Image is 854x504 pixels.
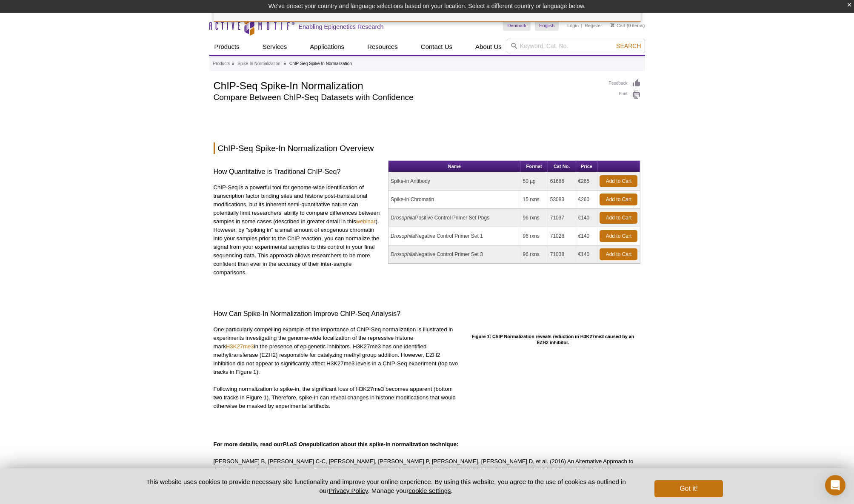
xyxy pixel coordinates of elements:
[391,251,415,257] i: Drosophila
[520,191,548,209] td: 15 rxns
[131,477,641,495] p: This website uses cookies to provide necessary site functionality and improve your online experie...
[214,183,382,277] p: ChIP-Seq is a powerful tool for genome-wide identification of transcription factor binding sites ...
[654,480,723,497] button: Got it!
[576,161,598,172] th: Price
[600,248,637,260] a: Add to Cart
[214,167,382,177] h3: How Quantitative is Traditional ChIP-Seq?
[284,61,286,66] li: »
[600,194,637,205] a: Add to Cart
[576,209,598,227] td: €140
[576,227,598,245] td: €140
[283,441,309,447] em: PLoS One
[408,487,451,494] button: cookie settings
[388,161,520,172] th: Name
[391,215,415,221] i: Drosophila
[465,334,640,345] h4: Figure 1: ChIP Normalization reveals reduction in H3K27me3 caused by an EZH2 inhibitor.
[614,42,643,50] button: Search
[388,191,520,209] td: Spike-in Chromatin
[470,39,507,55] a: About Us
[585,23,602,28] a: Register
[232,61,234,66] li: »
[611,20,645,31] li: (0 items)
[576,245,598,264] td: €140
[616,43,641,49] span: Search
[328,487,368,494] a: Privacy Policy
[548,172,576,191] td: 61686
[520,209,548,227] td: 96 rxns
[825,475,845,495] div: Open Intercom Messenger
[507,39,645,53] input: Keyword, Cat. No.
[600,212,637,224] a: Add to Cart
[520,227,548,245] td: 96 rxns
[576,172,598,191] td: €265
[548,227,576,245] td: 71028
[611,23,614,27] img: Your Cart
[388,172,520,191] td: Spike-in Antibody
[548,245,576,264] td: 71038
[299,23,384,31] h2: Enabling Epigenetics Research
[416,39,457,55] a: Contact Us
[388,227,520,245] td: Negative Control Primer Set 1
[214,94,600,101] h2: Compare Between ChIP-Seq Datasets with Confidence
[214,457,641,483] p: [PERSON_NAME] B, [PERSON_NAME] C-C, [PERSON_NAME], [PERSON_NAME] P, [PERSON_NAME], [PERSON_NAME] ...
[581,20,583,31] li: |
[214,142,641,154] h2: ChIP-Seq Spike-In Normalization Overview
[388,245,520,264] td: Negative Control Primer Set 3
[503,20,531,31] a: Denmark
[548,161,576,172] th: Cat No.
[305,39,349,55] a: Applications
[214,79,600,91] h1: ChIP-Seq Spike-In Normalization
[257,39,292,55] a: Services
[520,172,548,191] td: 50 µg
[567,23,579,28] a: Login
[609,79,641,88] a: Feedback
[611,23,626,28] a: Cart
[214,309,641,319] h3: How Can Spike-In Normalization Improve ChIP-Seq Analysis?
[600,175,637,187] a: Add to Cart
[356,218,375,225] a: webinar
[289,61,352,66] li: ChIP-Seq Spike-In Normalization
[237,60,280,68] a: Spike-In Normalization
[214,441,459,447] strong: For more details, read our publication about this spike-in normalization technique:
[548,191,576,209] td: 53083
[535,20,559,31] a: English
[388,209,520,227] td: Positive Control Primer Set Pbgs
[520,161,548,172] th: Format
[213,60,230,68] a: Products
[226,343,254,350] a: H3K27me3
[548,209,576,227] td: 71037
[600,230,637,242] a: Add to Cart
[576,191,598,209] td: €260
[520,245,548,264] td: 96 rxns
[214,325,459,376] p: One particularly compelling example of the importance of ChIP-Seq normalization is illustrated in...
[362,39,403,55] a: Resources
[209,39,245,55] a: Products
[391,233,415,239] i: Drosophila
[214,385,459,410] p: Following normalization to spike-in, the significant loss of H3K27me3 becomes apparent (bottom tw...
[609,90,641,100] a: Print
